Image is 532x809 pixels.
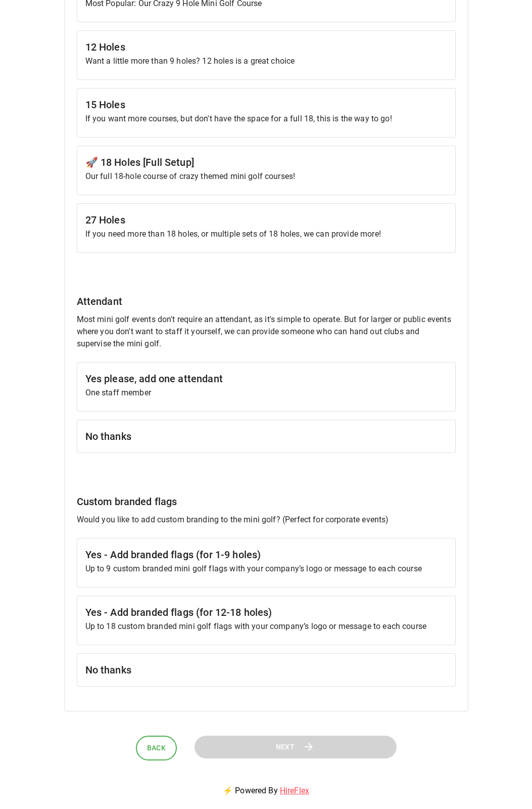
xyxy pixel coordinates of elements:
[77,293,456,309] h6: Attendant
[211,773,321,809] p: ⚡ Powered By
[85,620,447,633] p: Up to 18 custom branded mini golf flags with your company’s logo or message to each course
[77,514,456,526] p: Would you like to add custom branding to the mini golf? (Perfect for corporate events)
[85,170,447,183] p: Our full 18-hole course of crazy themed mini golf courses!
[77,313,456,350] p: Most mini golf events don't require an attendant, as it's simple to operate. But for larger or pu...
[136,736,177,760] button: Back
[195,736,397,758] button: Next
[85,662,447,678] h6: No thanks
[85,39,447,55] h6: 12 Holes
[85,428,447,444] h6: No thanks
[77,493,456,510] h6: Custom branded flags
[85,55,447,67] p: Want a little more than 9 holes? 12 holes is a great choice
[85,228,447,240] p: If you need more than 18 holes, or multiple sets of 18 holes, we can provide more!
[85,97,447,113] h6: 15 Holes
[147,742,166,754] span: Back
[276,741,295,753] span: Next
[85,563,447,575] p: Up to 9 custom branded mini golf flags with your company’s logo or message to each course
[85,212,447,228] h6: 27 Holes
[85,547,447,563] h6: Yes - Add branded flags (for 1-9 holes)
[85,154,447,170] h6: 🚀 18 Holes [Full Setup]
[85,113,447,125] p: If you want more courses, but don't have the space for a full 18, this is the way to go!
[85,387,447,399] p: One staff member
[280,786,309,795] a: HireFlex
[85,604,447,620] h6: Yes - Add branded flags (for 12-18 holes)
[85,371,447,387] h6: Yes please, add one attendant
